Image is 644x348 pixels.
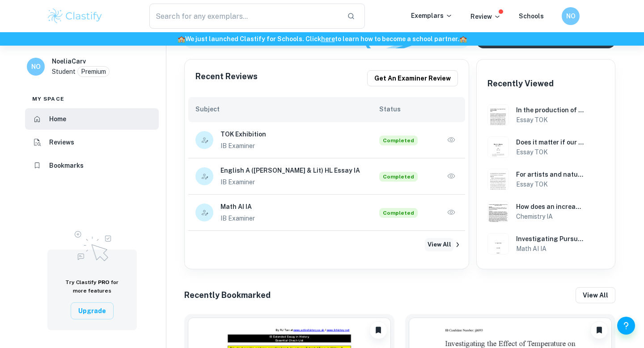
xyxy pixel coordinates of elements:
h6: Recently Viewed [487,77,554,90]
h6: Recently Bookmarked [184,289,271,301]
h6: TOK Exhibition [220,129,379,139]
h6: NoeliaCarv [52,56,86,66]
h6: How does an increase in ionic radii (10-12 m) of central metal ions that are period 4 transition ... [516,202,585,212]
button: View All [425,238,453,251]
img: Clastify logo [47,7,103,25]
h6: Essay TOK [516,115,585,125]
h6: Recent Reviews [195,70,258,86]
span: Completed [379,208,418,218]
h6: Home [49,114,66,124]
img: Math AI IA example thumbnail: Investigating Pursuit Curves in Mathemat [487,233,509,255]
img: TOK Essay example thumbnail: In the production of knowledge, are we t [487,104,509,126]
a: TOK Essay example thumbnail: Does it matter if our acquisition of knoDoes it matter if our acquis... [484,133,608,161]
img: TOK Essay example thumbnail: Does it matter if our acquisition of kno [487,136,509,158]
a: Chemistry IA example thumbnail: How does an increase in ionic radii (10-How does an increase in i... [484,197,608,226]
h6: NO [566,11,576,21]
h6: Bookmarks [49,161,84,170]
a: Schools [519,13,544,20]
h6: Math AI IA [220,202,379,212]
button: Unbookmark [590,321,608,339]
h6: Reviews [49,137,74,147]
h6: Essay TOK [516,179,585,189]
h6: In the production of knowledge, are we too quick to dismiss anomalies? Discuss with reference to ... [516,105,585,115]
img: Upgrade to Pro [70,225,114,264]
button: Help and Feedback [617,317,635,335]
span: PRO [98,279,110,285]
a: Reviews [25,132,159,153]
button: Unbookmark [369,321,387,339]
h6: For artists and natural scientists, which is more important: what can be explained or what cannot... [516,170,585,179]
span: 🏫 [178,35,185,42]
h6: Status [379,104,458,114]
p: IB Examiner [220,177,379,187]
h6: Subject [195,104,379,114]
h6: Chemistry IA [516,212,585,221]
input: Search for any exemplars... [149,4,340,29]
h6: Essay TOK [516,147,585,157]
p: Exemplars [411,11,453,21]
p: Premium [81,67,106,76]
a: TOK Essay example thumbnail: In the production of knowledge, are we tIn the production of knowled... [484,101,608,129]
span: Completed [379,136,418,145]
h6: Investigating Pursuit Curves in Mathematical Models [516,234,585,244]
a: View All [185,231,469,259]
h6: English A ([PERSON_NAME] & Lit) HL Essay IA [220,166,379,175]
h6: NO [31,62,41,72]
button: NO [562,7,580,25]
a: here [321,35,335,42]
button: View all [576,287,615,303]
p: Student [52,67,76,76]
p: Review [470,12,501,21]
span: My space [32,95,64,103]
h6: We just launched Clastify for Schools. Click to learn how to become a school partner. [2,34,642,44]
a: Bookmarks [25,155,159,176]
button: Get an examiner review [367,70,458,86]
h6: Try Clastify for more features [58,278,126,295]
h6: Does it matter if our acquisition of knowledge happens in "bubbles" where some information and vo... [516,137,585,147]
a: Math AI IA example thumbnail: Investigating Pursuit Curves in MathematInvestigating Pursuit Curve... [484,229,608,258]
h6: Math AI IA [516,244,585,254]
p: IB Examiner [220,141,379,151]
a: Home [25,108,159,130]
button: Upgrade [71,302,114,319]
span: 🏫 [459,35,467,42]
a: TOK Essay example thumbnail: For artists and natural scientists, whiFor artists and natural scien... [484,165,608,194]
img: TOK Essay example thumbnail: For artists and natural scientists, whi [487,169,509,190]
p: IB Examiner [220,213,379,223]
img: Chemistry IA example thumbnail: How does an increase in ionic radii (10- [487,201,509,222]
span: Completed [379,172,418,182]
